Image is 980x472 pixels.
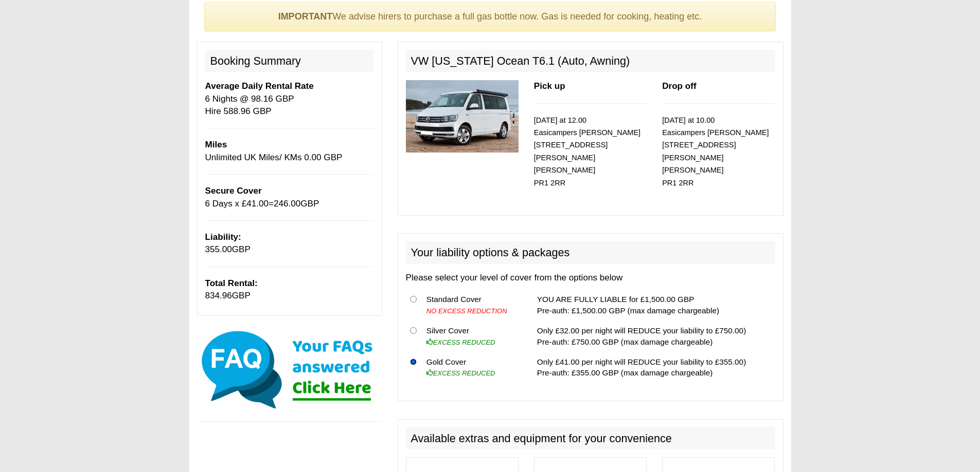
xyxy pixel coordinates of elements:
p: GBP [205,231,374,256]
b: Total Rental: [205,278,258,288]
p: GBP [205,277,374,303]
b: Liability: [205,232,241,242]
span: 834.96 [205,291,232,300]
h2: Booking Summary [205,50,374,72]
i: NO EXCESS REDUCTION [426,307,507,315]
small: [DATE] at 10.00 Easicampers [PERSON_NAME] [STREET_ADDRESS][PERSON_NAME] [PERSON_NAME] PR1 2RR [662,116,769,187]
img: Click here for our most common FAQs [197,329,382,411]
span: 246.00 [274,199,300,209]
span: Secure Cover [205,186,262,196]
h2: VW [US_STATE] Ocean T6.1 (Auto, Awning) [406,50,775,72]
td: Silver Cover [422,320,521,352]
p: Please select your level of cover from the options below [406,272,775,284]
td: YOU ARE FULLY LIABLE for £1,500.00 GBP Pre-auth: £1,500.00 GBP (max damage chargeable) [533,290,775,321]
b: Drop off [662,81,696,91]
td: Gold Cover [422,352,521,383]
b: Miles [205,140,227,149]
b: Pick up [534,81,565,91]
h2: Available extras and equipment for your convenience [406,427,775,450]
i: EXCESS REDUCED [426,369,495,377]
small: [DATE] at 12.00 Easicampers [PERSON_NAME] [STREET_ADDRESS][PERSON_NAME] [PERSON_NAME] PR1 2RR [534,116,640,187]
td: Standard Cover [422,290,521,321]
p: 6 Nights @ 98.16 GBP Hire 588.96 GBP [205,80,374,118]
div: We advise hirers to purchase a full gas bottle now. Gas is needed for cooking, heating etc. [204,2,776,32]
b: Average Daily Rental Rate [205,81,314,91]
td: Only £32.00 per night will REDUCE your liability to £750.00) Pre-auth: £750.00 GBP (max damage ch... [533,320,775,352]
i: EXCESS REDUCED [426,338,495,346]
p: 6 Days x £ = GBP [205,185,374,210]
span: 41.00 [246,199,269,209]
span: 355.00 [205,244,232,254]
p: Unlimited UK Miles/ KMs 0.00 GBP [205,139,374,164]
img: 315.jpg [406,80,519,153]
h2: Your liability options & packages [406,241,775,264]
strong: IMPORTANT [278,11,333,22]
td: Only £41.00 per night will REDUCE your liability to £355.00) Pre-auth: £355.00 GBP (max damage ch... [533,352,775,383]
